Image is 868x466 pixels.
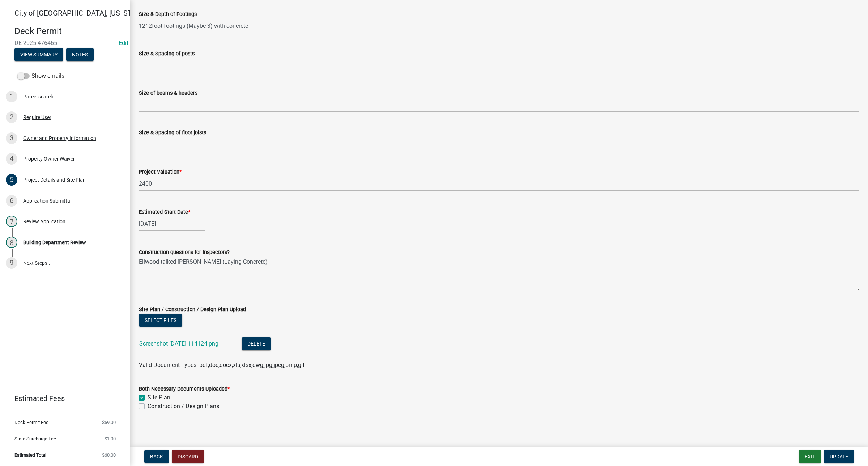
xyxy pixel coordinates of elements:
[66,48,94,61] button: Notes
[172,450,204,463] button: Discard
[139,51,195,56] label: Size & Spacing of posts
[6,195,17,207] div: 6
[6,174,17,186] div: 5
[23,115,51,120] div: Require User
[6,391,119,406] a: Estimated Fees
[830,454,848,459] span: Update
[14,453,46,457] span: Estimated Total
[14,9,146,17] span: City of [GEOGRAPHIC_DATA], [US_STATE]
[139,12,197,17] label: Size & Depth of Footings
[14,420,48,425] span: Deck Permit Fee
[17,72,64,80] label: Show emails
[14,26,124,37] h4: Deck Permit
[150,454,163,459] span: Back
[139,361,305,368] span: Valid Document Types: pdf,doc,docx,xls,xlsx,dwg,jpg,jpeg,bmp,gif
[23,177,86,182] div: Project Details and Site Plan
[148,402,219,411] label: Construction / Design Plans
[23,240,86,245] div: Building Department Review
[6,132,17,144] div: 3
[23,219,65,224] div: Review Application
[6,237,17,248] div: 8
[139,210,190,215] label: Estimated Start Date
[139,340,218,347] a: Screenshot [DATE] 114124.png
[139,314,182,327] button: Select files
[23,198,71,203] div: Application Submittal
[6,216,17,227] div: 7
[148,393,170,402] label: Site Plan
[799,450,821,463] button: Exit
[23,156,75,161] div: Property Owner Waiver
[139,91,197,96] label: Size of beams & headers
[824,450,854,463] button: Update
[6,257,17,269] div: 9
[14,52,63,58] wm-modal-confirm: Summary
[139,170,182,175] label: Project Valuation
[66,52,94,58] wm-modal-confirm: Notes
[6,153,17,165] div: 4
[139,250,230,255] label: Construction questions for Inspectors?
[242,337,271,350] button: Delete
[139,307,246,312] label: Site Plan / Construction / Design Plan Upload
[242,341,271,348] wm-modal-confirm: Delete Document
[14,48,63,61] button: View Summary
[102,453,116,457] span: $60.00
[14,436,56,441] span: State Surcharge Fee
[139,387,230,392] label: Both Necessary Documents Uploaded
[139,130,206,135] label: Size & Spacing of floor joists
[119,39,128,46] a: Edit
[105,436,116,441] span: $1.00
[102,420,116,425] span: $59.00
[23,136,96,141] div: Owner and Property Information
[119,39,128,46] wm-modal-confirm: Edit Application Number
[139,216,205,231] input: mm/dd/yyyy
[23,94,54,99] div: Parcel search
[14,39,116,46] span: DE-2025-476465
[6,111,17,123] div: 2
[144,450,169,463] button: Back
[6,91,17,102] div: 1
